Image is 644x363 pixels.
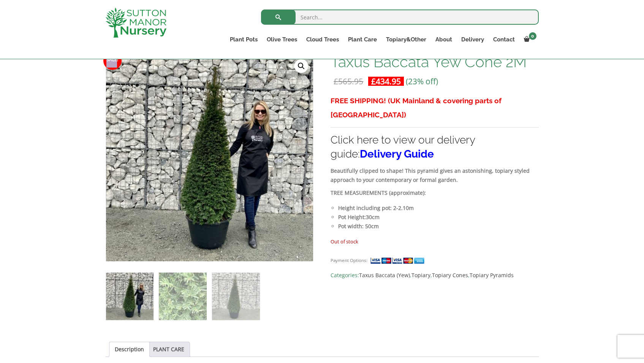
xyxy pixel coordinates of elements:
h1: Taxus Baccata Yew Cone 2M [331,54,538,70]
bdi: 565.95 [334,76,363,87]
strong: Pot Height:30cm [338,213,380,221]
a: PLANT CARE [153,342,184,357]
a: View full-screen image gallery [294,59,308,73]
input: Search... [261,9,539,25]
img: Taxus Baccata Yew Cone 2M - Image 3 [212,273,259,320]
strong: Beautifully clipped to shape! This pyramid gives an astonishing, topiary styled approach to your ... [331,167,530,183]
strong: TREE MEASUREMENTS (approximate): [331,189,426,196]
a: Description [115,342,144,357]
img: Taxus Baccata Yew Cone 2M - Image 2 [159,273,206,320]
h3: FREE SHIPPING! (UK Mainland & covering parts of [GEOGRAPHIC_DATA]) [331,94,538,122]
a: Olive Trees [262,34,302,45]
a: Taxus Baccata (Yew) [359,271,410,279]
a: Cloud Trees [302,34,343,45]
a: Delivery Guide [360,148,434,160]
img: logo [106,8,166,38]
a: 0 [519,34,539,45]
img: Taxus Baccata Yew Cone 2M [106,273,153,320]
strong: Pot width: 50cm [338,223,379,230]
img: payment supported [370,257,427,265]
span: (23% off) [406,76,438,87]
a: Topiary Pyramids [470,271,514,279]
span: 0 [529,32,536,40]
a: Topiary&Other [381,34,431,45]
p: Out of stock [331,237,538,246]
a: Contact [489,34,519,45]
a: Delivery [457,34,489,45]
strong: Height including pot: 2-2.10m [338,204,414,211]
a: Plant Pots [225,34,262,45]
bdi: 434.95 [371,76,401,87]
a: Plant Care [343,34,381,45]
span: Categories: , , , [331,271,538,280]
small: Payment Options: [331,257,367,263]
a: About [431,34,457,45]
a: Topiary [411,271,430,279]
a: Topiary Cones [432,271,468,279]
span: £ [334,76,338,87]
span: Sale! [103,52,122,70]
span: £ [371,76,376,87]
h3: Click here to view our delivery guide: [331,133,538,161]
